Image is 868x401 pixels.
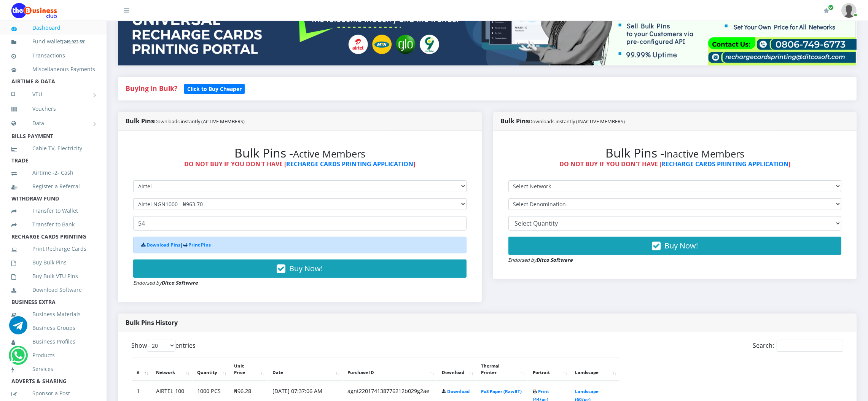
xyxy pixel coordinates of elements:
strong: DO NOT BUY IF YOU DON'T HAVE [ ] [184,160,415,168]
strong: Ditco Software [161,279,198,286]
a: Download [447,388,470,394]
th: Date: activate to sort column ascending [268,358,342,381]
h2: Bulk Pins - [133,146,467,160]
i: Renew/Upgrade Subscription [823,8,829,14]
a: Fund wallet[249,923.59] [11,33,95,51]
a: Transactions [11,47,95,64]
small: Inactive Members [664,147,744,161]
a: Print Recharge Cards [11,240,95,258]
input: Enter Quantity [133,216,467,231]
a: Transfer to Wallet [11,202,95,220]
a: Download Pins [147,242,180,248]
h2: Bulk Pins - [508,146,842,160]
label: Show entries [131,340,196,352]
select: Showentries [147,340,175,352]
th: Landscape: activate to sort column ascending [570,358,619,381]
a: Vouchers [11,100,95,118]
label: Search: [753,340,843,352]
th: #: activate to sort column descending [132,358,151,381]
small: [ ] [62,39,86,45]
img: Logo [11,3,57,18]
button: Buy Now! [508,237,842,255]
strong: Buying in Bulk? [126,84,177,93]
strong: DO NOT BUY IF YOU DON'T HAVE [ ] [559,160,790,168]
small: Endorsed by [508,256,573,263]
a: RECHARGE CARDS PRINTING APPLICATION [661,160,788,168]
strong: | [141,242,211,248]
a: Miscellaneous Payments [11,60,95,78]
a: Chat for support [10,352,26,364]
strong: Bulk Pins History [126,318,178,327]
a: Products [11,347,95,364]
a: Business Materials [11,306,95,323]
a: Business Groups [11,319,95,337]
a: Buy Bulk Pins [11,254,95,271]
small: Endorsed by [133,279,198,286]
span: Renew/Upgrade Subscription [828,5,834,10]
a: Download Software [11,281,95,299]
a: Cable TV, Electricity [11,140,95,157]
strong: Bulk Pins [501,117,625,125]
th: Unit Price: activate to sort column ascending [229,358,267,381]
a: Buy Bulk VTU Pins [11,267,95,285]
img: User [841,3,857,18]
b: Click to Buy Cheaper [187,85,242,92]
th: Quantity: activate to sort column ascending [193,358,229,381]
a: Register a Referral [11,178,95,195]
th: Portrait: activate to sort column ascending [528,358,570,381]
a: Transfer to Bank [11,216,95,233]
th: Download: activate to sort column ascending [437,358,476,381]
span: Buy Now! [664,240,698,251]
strong: Bulk Pins [126,117,245,125]
a: Dashboard [11,19,95,37]
span: Buy Now! [289,263,323,274]
a: Business Profiles [11,333,95,350]
b: 249,923.59 [64,39,84,45]
a: PoS Paper (RawBT) [481,388,522,394]
input: Search: [777,340,843,352]
a: Airtime -2- Cash [11,164,95,181]
small: Active Members [293,147,365,161]
small: Downloads instantly (INACTIVE MEMBERS) [529,118,625,125]
a: Print Pins [188,242,211,248]
a: Services [11,360,95,378]
strong: Ditco Software [537,256,573,263]
a: RECHARGE CARDS PRINTING APPLICATION [286,160,413,168]
button: Buy Now! [133,259,467,278]
a: Data [11,114,95,133]
th: Network: activate to sort column ascending [151,358,192,381]
th: Purchase ID: activate to sort column ascending [343,358,436,381]
a: VTU [11,85,95,104]
a: Click to Buy Cheaper [184,84,245,93]
th: Thermal Printer: activate to sort column ascending [476,358,527,381]
a: Chat for support [9,322,27,334]
small: Downloads instantly (ACTIVE MEMBERS) [154,118,245,125]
